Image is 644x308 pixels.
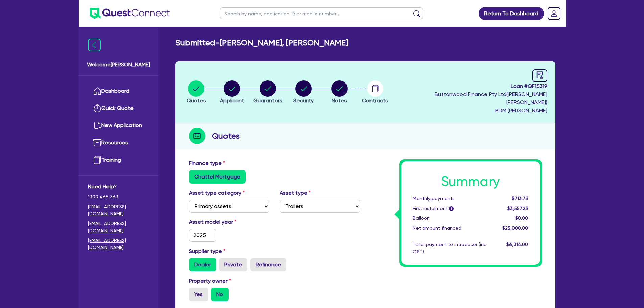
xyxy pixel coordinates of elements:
label: Asset type [280,189,311,197]
img: quick-quote [93,104,101,112]
span: Buttonwood Finance Pty Ltd ( [PERSON_NAME] [PERSON_NAME] ) [435,91,547,105]
span: Quotes [187,97,206,104]
div: Balloon [408,215,492,222]
label: No [211,288,229,301]
span: $3,557.23 [507,206,528,211]
label: Private [219,258,247,271]
span: Loan # QF15319 [395,82,547,90]
button: Applicant [220,80,244,105]
a: audit [532,69,547,82]
a: Resources [88,134,149,151]
label: Property owner [189,277,231,285]
label: Chattel Mortgage [189,170,246,184]
span: $0.00 [515,215,528,221]
label: Yes [189,288,208,301]
a: [EMAIL_ADDRESS][DOMAIN_NAME] [88,220,149,234]
span: Notes [332,97,347,104]
div: Total payment to introducer (inc GST) [408,241,492,255]
img: step-icon [189,128,205,144]
input: Search by name, application ID or mobile number... [220,7,423,19]
div: Monthly payments [408,195,492,202]
a: New Application [88,117,149,134]
label: Finance type [189,159,225,167]
a: Training [88,151,149,169]
span: Security [293,97,314,104]
span: audit [536,71,544,79]
a: [EMAIL_ADDRESS][DOMAIN_NAME] [88,237,149,251]
label: Supplier type [189,247,225,255]
span: $25,000.00 [502,225,528,231]
h1: Summary [413,173,528,190]
img: training [93,156,101,164]
img: icon-menu-close [88,39,101,51]
span: Applicant [220,97,244,104]
span: Need Help? [88,183,149,191]
span: BDM: [PERSON_NAME] [395,106,547,115]
a: [EMAIL_ADDRESS][DOMAIN_NAME] [88,203,149,217]
a: Return To Dashboard [479,7,544,20]
h2: Submitted - [PERSON_NAME], [PERSON_NAME] [175,38,348,48]
h2: Quotes [212,130,240,142]
button: Security [293,80,314,105]
button: Guarantors [253,80,283,105]
span: Guarantors [253,97,282,104]
label: Asset model year [184,218,275,226]
div: First instalment [408,205,492,212]
span: $6,314.00 [506,242,528,247]
a: Dashboard [88,82,149,100]
button: Quotes [186,80,206,105]
a: Dropdown toggle [545,5,563,22]
img: quest-connect-logo-blue [90,8,170,19]
label: Dealer [189,258,216,271]
img: resources [93,139,101,147]
label: Asset type category [189,189,245,197]
a: Quick Quote [88,100,149,117]
span: Contracts [362,97,388,104]
span: Welcome [PERSON_NAME] [87,61,150,69]
button: Notes [331,80,348,105]
div: Net amount financed [408,224,492,232]
span: 1300 465 363 [88,193,149,200]
span: i [449,206,454,211]
button: Contracts [362,80,388,105]
img: new-application [93,121,101,129]
span: $713.73 [512,196,528,201]
label: Refinance [250,258,286,271]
